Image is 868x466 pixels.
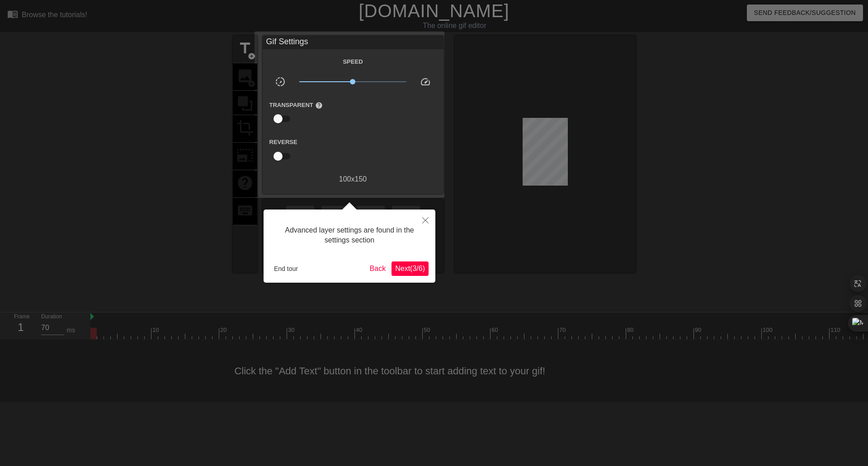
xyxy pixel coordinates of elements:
[415,210,435,230] button: Close
[392,261,429,276] button: Next
[270,216,429,255] div: Advanced layer settings are found in the settings section
[366,261,390,276] button: Back
[270,262,302,275] button: End tour
[395,265,425,272] span: Next ( 3 / 6 )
